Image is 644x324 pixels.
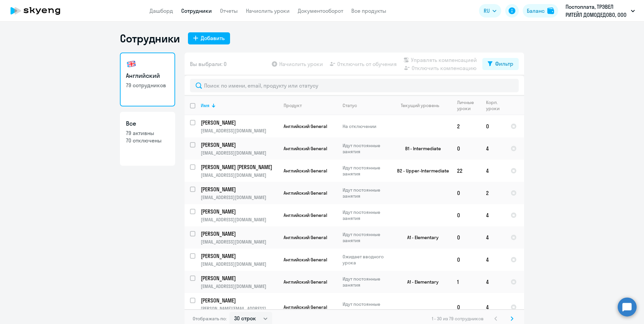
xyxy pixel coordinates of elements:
[126,119,169,128] h3: Все
[201,274,277,282] p: [PERSON_NAME]
[495,60,513,68] div: Фильтр
[452,182,481,204] td: 0
[201,34,225,42] div: Добавить
[298,7,343,14] a: Документооборот
[547,7,554,14] img: balance
[389,137,452,160] td: B1 - Intermediate
[120,53,175,106] a: Английский79 сотрудников
[486,99,505,111] div: Корп. уроки
[457,99,480,111] div: Личные уроки
[181,7,212,14] a: Сотрудники
[246,7,290,14] a: Начислить уроки
[201,119,278,126] a: [PERSON_NAME]
[284,145,327,152] span: Английский General
[201,239,278,245] p: [EMAIL_ADDRESS][DOMAIN_NAME]
[201,208,277,215] p: [PERSON_NAME]
[201,217,278,223] p: [EMAIL_ADDRESS][DOMAIN_NAME]
[481,182,505,204] td: 2
[343,187,389,199] p: Идут постоянные занятия
[481,204,505,226] td: 4
[452,160,481,182] td: 22
[284,168,327,174] span: Английский General
[343,142,389,155] p: Идут постоянные занятия
[482,58,519,70] button: Фильтр
[201,150,278,156] p: [EMAIL_ADDRESS][DOMAIN_NAME]
[284,102,337,108] div: Продукт
[389,271,452,293] td: A1 - Elementary
[479,4,501,18] button: RU
[343,102,357,108] div: Статус
[201,261,278,267] p: [EMAIL_ADDRESS][DOMAIN_NAME]
[284,234,327,240] span: Английский General
[126,137,169,144] p: 70 отключены
[452,293,481,321] td: 0
[481,249,505,271] td: 4
[201,119,277,126] p: [PERSON_NAME]
[481,160,505,182] td: 4
[566,3,628,19] p: Постоплата, ТРЭВЕЛ РИТЕЙЛ ДОМОДЕДОВО, ООО
[190,79,519,92] input: Поиск по имени, email, продукту или статусу
[201,141,277,149] p: [PERSON_NAME]
[193,316,227,322] span: Отображать по:
[126,59,137,69] img: english
[432,316,484,322] span: 1 - 30 из 79 сотрудников
[452,137,481,160] td: 0
[284,212,327,218] span: Английский General
[484,7,490,15] span: RU
[201,128,278,134] p: [EMAIL_ADDRESS][DOMAIN_NAME]
[284,123,327,129] span: Английский General
[201,163,277,171] p: [PERSON_NAME] [PERSON_NAME]
[201,172,278,178] p: [EMAIL_ADDRESS][DOMAIN_NAME]
[284,102,302,108] div: Продукт
[452,115,481,137] td: 2
[201,297,278,304] a: [PERSON_NAME]
[126,82,169,89] p: 79 сотрудников
[481,226,505,249] td: 4
[452,249,481,271] td: 0
[401,102,439,108] div: Текущий уровень
[126,129,169,137] p: 79 активны
[201,252,278,260] a: [PERSON_NAME]
[452,226,481,249] td: 0
[343,209,389,221] p: Идут постоянные занятия
[201,186,277,193] p: [PERSON_NAME]
[201,274,278,282] a: [PERSON_NAME]
[201,141,278,149] a: [PERSON_NAME]
[481,137,505,160] td: 4
[201,186,278,193] a: [PERSON_NAME]
[481,271,505,293] td: 4
[126,71,169,80] h3: Английский
[188,32,230,44] button: Добавить
[190,60,227,68] span: Вы выбрали: 0
[452,204,481,226] td: 0
[284,190,327,196] span: Английский General
[457,99,474,111] div: Личные уроки
[481,115,505,137] td: 0
[201,102,278,108] div: Имя
[201,208,278,215] a: [PERSON_NAME]
[452,271,481,293] td: 1
[351,7,386,14] a: Все продукты
[343,276,389,288] p: Идут постоянные занятия
[201,252,277,260] p: [PERSON_NAME]
[201,230,278,237] a: [PERSON_NAME]
[284,257,327,263] span: Английский General
[220,7,238,14] a: Отчеты
[343,123,389,129] p: На отключении
[284,304,327,310] span: Английский General
[523,4,558,18] a: Балансbalance
[120,112,175,166] a: Все79 активны70 отключены
[150,7,173,14] a: Дашборд
[481,293,505,321] td: 4
[343,301,389,313] p: Идут постоянные занятия
[201,230,277,237] p: [PERSON_NAME]
[201,283,278,289] p: [EMAIL_ADDRESS][DOMAIN_NAME]
[343,165,389,177] p: Идут постоянные занятия
[201,163,278,171] a: [PERSON_NAME] [PERSON_NAME]
[389,226,452,249] td: A1 - Elementary
[201,102,210,108] div: Имя
[562,3,638,19] button: Постоплата, ТРЭВЕЛ РИТЕЙЛ ДОМОДЕДОВО, ООО
[486,99,500,111] div: Корп. уроки
[394,102,451,108] div: Текущий уровень
[284,279,327,285] span: Английский General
